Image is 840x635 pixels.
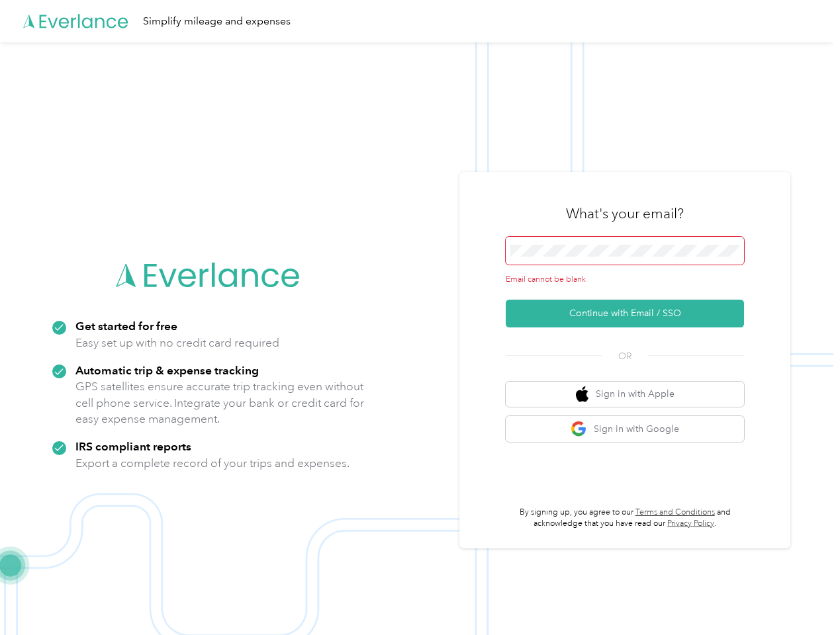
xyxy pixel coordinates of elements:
span: OR [602,349,648,363]
p: By signing up, you agree to our and acknowledge that you have read our . [506,507,744,530]
button: apple logoSign in with Apple [506,382,744,407]
div: Simplify mileage and expenses [143,13,291,30]
strong: Automatic trip & expense tracking [75,363,259,377]
button: google logoSign in with Google [506,416,744,442]
button: Continue with Email / SSO [506,300,744,327]
p: GPS satellites ensure accurate trip tracking even without cell phone service. Integrate your bank... [75,378,365,427]
img: apple logo [576,386,589,403]
strong: IRS compliant reports [75,439,191,453]
p: Easy set up with no credit card required [75,335,279,351]
a: Privacy Policy [667,519,714,529]
h3: What's your email? [566,204,684,223]
a: Terms and Conditions [635,507,715,517]
div: Email cannot be blank [506,274,744,286]
p: Export a complete record of your trips and expenses. [75,455,350,472]
strong: Get started for free [75,319,177,333]
img: google logo [571,421,587,437]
